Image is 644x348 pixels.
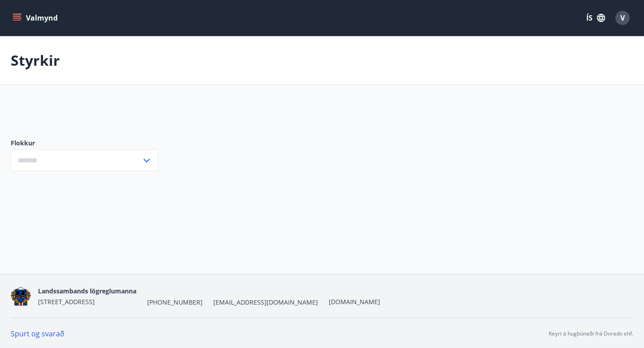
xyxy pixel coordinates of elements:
span: Landssambands lögreglumanna [38,287,136,295]
button: menu [11,10,61,26]
span: [PHONE_NUMBER] [147,298,203,307]
button: V [612,7,633,29]
a: [DOMAIN_NAME] [329,297,380,306]
button: ÍS [581,10,610,26]
span: [STREET_ADDRESS] [38,297,95,306]
a: Spurt og svarað [11,329,64,339]
label: Flokkur [11,139,158,148]
img: 1cqKbADZNYZ4wXUG0EC2JmCwhQh0Y6EN22Kw4FTY.png [11,287,31,306]
p: Styrkir [11,51,60,70]
p: Keyrt á hugbúnaði frá Dorado ehf. [549,330,633,338]
span: V [620,13,625,23]
span: [EMAIL_ADDRESS][DOMAIN_NAME] [213,298,318,307]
